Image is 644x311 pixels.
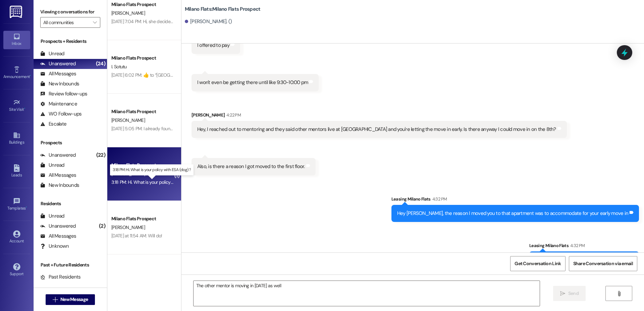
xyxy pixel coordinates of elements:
[560,291,565,296] i: 
[185,18,232,25] div: [PERSON_NAME]. ()
[397,210,628,217] div: Hey [PERSON_NAME], the reason I moved you to that apartment was to accommodate for your early mov...
[26,205,27,210] span: •
[40,50,64,57] div: Unread
[3,228,30,246] a: Account
[111,108,173,115] div: Milano Flats Prospect
[192,111,567,121] div: [PERSON_NAME]
[40,182,79,189] div: New Inbounds
[197,79,308,86] div: I won't even be getting there until like 9:30-10:00 pm
[95,150,107,160] div: (22)
[40,80,79,87] div: New Inbounds
[529,242,639,251] div: Leasing Milano Flats
[40,110,82,118] div: WO Follow-ups
[40,213,64,220] div: Unread
[34,200,107,207] div: Residents
[569,256,637,271] button: Share Conversation via email
[111,179,203,185] div: 3:18 PM: Hi. What is your policy with ESA (dog) ?
[225,111,240,119] div: 4:22 PM
[53,297,58,302] i: 
[40,223,76,230] div: Unanswered
[34,38,107,45] div: Prospects + Residents
[185,6,261,13] b: Milano Flats: Milano Flats Prospect
[111,1,173,8] div: Milano Flats Prospect
[111,10,145,16] span: [PERSON_NAME]
[391,196,639,205] div: Leasing Milano Flats
[197,126,556,133] div: Hey, I reached out to mentoring and they said other mentors live at [GEOGRAPHIC_DATA] and you're ...
[3,31,30,49] a: Inbox
[40,233,76,240] div: All Messages
[111,162,173,169] div: Milano Flats Prospect
[111,117,145,123] span: [PERSON_NAME]
[616,291,622,296] i: 
[34,261,107,268] div: Past + Future Residents
[40,274,81,281] div: Past Residents
[111,64,127,70] span: I. Sotutu
[510,256,565,271] button: Get Conversation Link
[569,242,585,249] div: 4:32 PM
[46,294,95,305] button: New Message
[111,171,145,177] span: [PERSON_NAME]
[111,55,173,62] div: Milano Flats Prospect
[3,162,30,180] a: Leads
[3,97,30,115] a: Site Visit •
[111,72,261,78] div: [DATE] 6:02 PM: ​👍​ to “ [GEOGRAPHIC_DATA] ([GEOGRAPHIC_DATA] Flats): :) ”
[40,90,87,97] div: Review follow-ups
[431,196,447,203] div: 4:32 PM
[40,243,69,250] div: Unknown
[568,290,579,297] span: Send
[3,196,30,214] a: Templates •
[111,126,287,132] div: [DATE] 5:05 PM: I already found a contract for fall semester but thank you for reaching out!
[111,18,323,24] div: [DATE] 7:04 PM: Hi, she decided not to buy my contact. [PERSON_NAME] is interested in buying my c...
[3,130,30,148] a: Buildings
[30,73,31,78] span: •
[40,60,76,67] div: Unanswered
[40,121,66,128] div: Escalate
[40,7,100,17] label: Viewing conversations for
[40,162,64,169] div: Unread
[10,6,23,18] img: ResiDesk Logo
[43,17,90,28] input: All communities
[40,172,76,179] div: All Messages
[573,260,633,267] span: Share Conversation via email
[93,20,97,25] i: 
[40,100,77,107] div: Maintenance
[111,224,145,230] span: [PERSON_NAME]
[94,59,107,69] div: (24)
[553,286,586,301] button: Send
[111,233,162,239] div: [DATE] at 11:54 AM: Will do!
[515,260,561,267] span: Get Conversation Link
[197,163,305,170] div: Also, is there a reason I got moved to the first floor.
[34,139,107,146] div: Prospects
[40,70,76,77] div: All Messages
[3,261,30,279] a: Support
[40,152,76,159] div: Unanswered
[24,106,25,111] span: •
[113,167,191,173] p: 3:18 PM: Hi. What is your policy with ESA (dog) ?
[60,296,88,303] span: New Message
[111,215,173,222] div: Milano Flats Prospect
[97,221,107,231] div: (2)
[197,42,229,49] div: I offered to pay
